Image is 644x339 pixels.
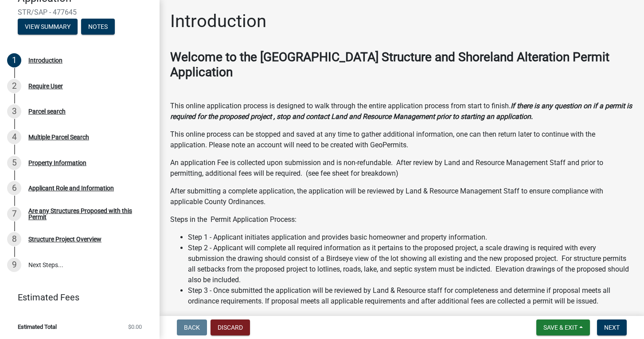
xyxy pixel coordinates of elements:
[81,19,115,35] button: Notes
[18,24,78,31] wm-modal-confirm: Summary
[7,156,21,170] div: 5
[28,108,66,114] div: Parcel search
[170,214,633,225] p: Steps in the Permit Application Process:
[7,232,21,246] div: 8
[170,186,633,207] p: After submitting a complete application, the application will be reviewed by Land & Resource Mana...
[604,324,620,331] span: Next
[7,130,21,144] div: 4
[28,208,145,220] div: Are any Structures Proposed with this Permit
[28,236,101,242] div: Structure Project Overview
[536,319,590,335] button: Save & Exit
[7,181,21,195] div: 6
[28,57,62,63] div: Introduction
[170,50,609,79] strong: Welcome to the [GEOGRAPHIC_DATA] Structure and Shoreland Alteration Permit Application
[18,19,78,35] button: View Summary
[211,319,250,335] button: Discard
[170,129,633,150] p: This online process can be stopped and saved at any time to gather additional information, one ca...
[188,285,633,307] li: Step 3 - Once submitted the application will be reviewed by Land & Resource staff for completenes...
[81,24,115,31] wm-modal-confirm: Notes
[7,258,21,272] div: 9
[7,288,145,306] a: Estimated Fees
[7,79,21,93] div: 2
[170,158,633,179] p: An application Fee is collected upon submission and is non-refundable. After review by Land and R...
[28,160,86,166] div: Property Information
[170,11,266,32] h1: Introduction
[184,324,200,331] span: Back
[170,101,633,122] p: This online application process is designed to walk through the entire application process from s...
[188,243,633,285] li: Step 2 - Applicant will complete all required information as it pertains to the proposed project,...
[188,232,633,243] li: Step 1 - Applicant initiates application and provides basic homeowner and property information.
[597,319,627,335] button: Next
[177,319,207,335] button: Back
[7,104,21,118] div: 3
[7,207,21,221] div: 7
[28,83,63,89] div: Require User
[128,324,142,330] span: $0.00
[28,134,89,140] div: Multiple Parcel Search
[18,8,142,16] span: STR/SAP - 477645
[7,53,21,67] div: 1
[28,185,114,191] div: Applicant Role and Information
[18,324,57,330] span: Estimated Total
[543,324,578,331] span: Save & Exit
